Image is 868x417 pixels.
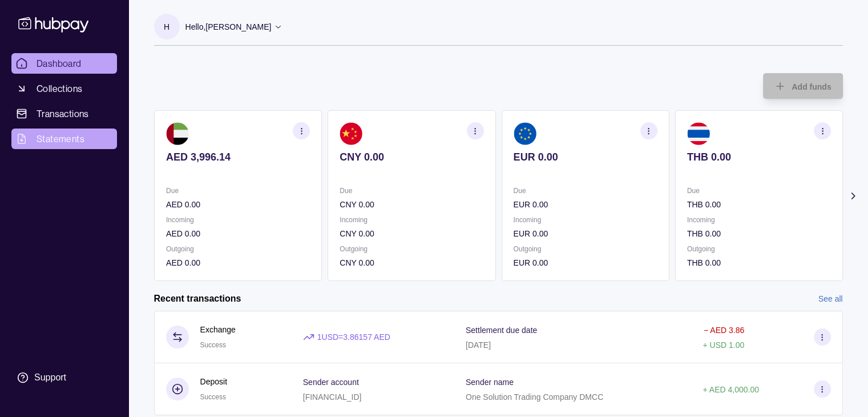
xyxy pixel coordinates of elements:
p: AED 0.00 [166,227,310,240]
div: Support [34,371,66,384]
p: AED 3,996.14 [166,151,310,163]
p: Incoming [687,214,830,226]
p: AED 0.00 [166,198,310,211]
p: THB 0.00 [687,227,830,240]
p: CNY 0.00 [340,198,483,211]
p: Outgoing [513,243,657,255]
p: Settlement due date [466,326,537,335]
p: + USD 1.00 [703,340,744,350]
a: Transactions [11,103,117,124]
span: Statements [37,132,84,146]
p: Due [340,185,483,197]
span: Transactions [37,107,89,121]
p: THB 0.00 [687,151,830,163]
a: Statements [11,129,117,149]
img: cn [340,122,362,145]
p: Outgoing [687,243,830,255]
p: EUR 0.00 [513,198,657,211]
a: Support [11,366,117,390]
p: Due [166,185,310,197]
p: Sender account [303,378,359,387]
h2: Recent transactions [154,292,241,305]
p: Due [513,185,657,197]
span: Add funds [792,82,831,91]
p: Outgoing [166,243,310,255]
p: H [164,21,169,33]
img: th [687,122,709,145]
a: Dashboard [11,53,117,74]
button: Add funds [763,73,842,99]
p: EUR 0.00 [513,151,657,163]
p: + AED 4,000.00 [703,385,758,394]
p: EUR 0.00 [513,256,657,269]
p: THB 0.00 [687,256,830,269]
p: AED 0.00 [166,256,310,269]
p: [DATE] [466,340,491,350]
p: Exchange [200,323,236,336]
p: Incoming [513,214,657,226]
p: Due [687,185,830,197]
p: Incoming [166,214,310,226]
p: One Solution Trading Company DMCC [466,392,603,402]
img: ae [166,122,189,145]
p: CNY 0.00 [340,227,483,240]
span: Success [200,341,226,349]
p: EUR 0.00 [513,227,657,240]
a: Collections [11,78,117,99]
p: [FINANCIAL_ID] [303,392,362,402]
p: Sender name [466,378,514,387]
p: Incoming [340,214,483,226]
img: eu [513,122,536,145]
a: See all [818,292,843,305]
p: Deposit [200,375,227,388]
p: CNY 0.00 [340,256,483,269]
p: THB 0.00 [687,198,830,211]
p: Outgoing [340,243,483,255]
span: Collections [37,82,82,95]
p: − AED 3.86 [704,326,744,335]
p: CNY 0.00 [340,151,483,163]
p: Hello, [PERSON_NAME] [185,21,272,33]
p: 1 USD = 3.86157 AED [317,331,390,343]
span: Success [200,393,226,401]
span: Dashboard [37,57,82,70]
